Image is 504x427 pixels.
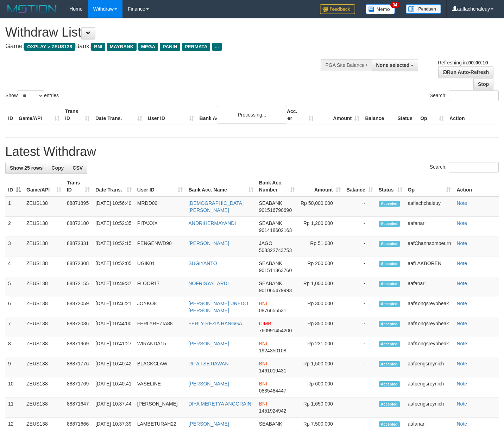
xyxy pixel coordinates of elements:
[134,317,186,337] td: FERLYREZIA88
[405,257,454,277] td: aafLAKBOREN
[344,196,376,217] td: -
[93,217,134,237] td: [DATE] 10:52:35
[405,377,454,397] td: aafpengsreynich
[298,377,344,397] td: Rp 600,000
[5,377,24,397] td: 10
[298,257,344,277] td: Rp 200,000
[145,105,197,125] th: User ID
[456,220,467,226] a: Note
[134,397,186,417] td: [PERSON_NAME]
[24,377,64,397] td: ZEUS138
[24,43,75,51] span: OXPLAY > ZEUS138
[298,297,344,317] td: Rp 300,000
[344,337,376,357] td: -
[405,317,454,337] td: aafKongsreypheak
[405,237,454,257] td: aafChannsomoeurn
[5,397,24,417] td: 11
[456,361,467,366] a: Note
[259,401,267,407] span: BNI
[5,277,24,297] td: 5
[188,260,217,266] a: SUGIYANTO
[64,337,93,357] td: 88871969
[62,105,93,125] th: Trans ID
[73,165,83,171] span: CSV
[379,261,400,267] span: Accepted
[344,317,376,337] td: -
[5,237,24,257] td: 3
[64,297,93,317] td: 88872059
[456,401,467,407] a: Note
[259,348,286,353] span: Copy 1924350108 to clipboard
[298,176,344,196] th: Amount: activate to sort column ascending
[24,237,64,257] td: ZEUS138
[379,341,400,347] span: Accepted
[5,217,24,237] td: 2
[456,341,467,346] a: Note
[188,321,242,326] a: FERLY REZIA HANGGA
[366,4,395,14] img: Button%20Memo.svg
[430,90,499,101] label: Search:
[24,297,64,317] td: ZEUS138
[259,368,286,373] span: Copy 1461019431 to clipboard
[5,196,24,217] td: 1
[93,357,134,377] td: [DATE] 10:40:42
[5,176,24,196] th: ID: activate to sort column descending
[256,176,298,196] th: Bank Acc. Number: activate to sort column ascending
[5,145,499,159] h1: Latest Withdraw
[93,297,134,317] td: [DATE] 10:46:21
[298,397,344,417] td: Rp 1,650,000
[134,257,186,277] td: UGIK01
[185,176,256,196] th: Bank Acc. Name: activate to sort column ascending
[417,105,447,125] th: Op
[390,2,400,8] span: 34
[344,277,376,297] td: -
[259,408,286,414] span: Copy 1451924942 to clipboard
[259,341,267,346] span: BNI
[64,176,93,196] th: Trans ID: activate to sort column ascending
[259,260,282,266] span: SEABANK
[298,277,344,297] td: Rp 1,000,000
[438,66,493,78] a: Run Auto-Refresh
[107,43,137,51] span: MAYBANK
[93,176,134,196] th: Date Trans.: activate to sort column ascending
[379,361,400,367] span: Accepted
[259,288,292,293] span: Copy 901065479993 to clipboard
[5,162,47,174] a: Show 25 rows
[379,241,400,247] span: Accepted
[182,43,210,51] span: PERMATA
[298,317,344,337] td: Rp 350,000
[217,106,287,124] div: Processing...
[5,317,24,337] td: 7
[456,200,467,206] a: Note
[93,237,134,257] td: [DATE] 10:52:15
[16,105,62,125] th: Game/API
[188,401,252,407] a: DIYA MERETYA ANGGRAINI
[405,337,454,357] td: aafKongsreypheak
[372,59,418,71] button: None selected
[405,397,454,417] td: aafpengsreynich
[51,165,64,171] span: Copy
[405,297,454,317] td: aafKongsreypheak
[93,377,134,397] td: [DATE] 10:40:41
[259,207,292,213] span: Copy 901516790690 to clipboard
[376,176,405,196] th: Status: activate to sort column ascending
[456,381,467,387] a: Note
[64,357,93,377] td: 88871776
[344,357,376,377] td: -
[93,317,134,337] td: [DATE] 10:44:00
[320,4,355,14] img: Feedback.jpg
[259,281,282,286] span: SEABANK
[134,377,186,397] td: VASELINE
[438,60,488,65] span: Refreshing in:
[298,196,344,217] td: Rp 50,000,000
[134,176,186,196] th: User ID: activate to sort column ascending
[321,59,371,71] div: PGA Site Balance /
[344,176,376,196] th: Balance: activate to sort column ascending
[64,257,93,277] td: 88872308
[24,277,64,297] td: ZEUS138
[64,237,93,257] td: 88872331
[93,277,134,297] td: [DATE] 10:49:37
[47,162,68,174] a: Copy
[188,381,229,387] a: [PERSON_NAME]
[134,337,186,357] td: WIRANDA15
